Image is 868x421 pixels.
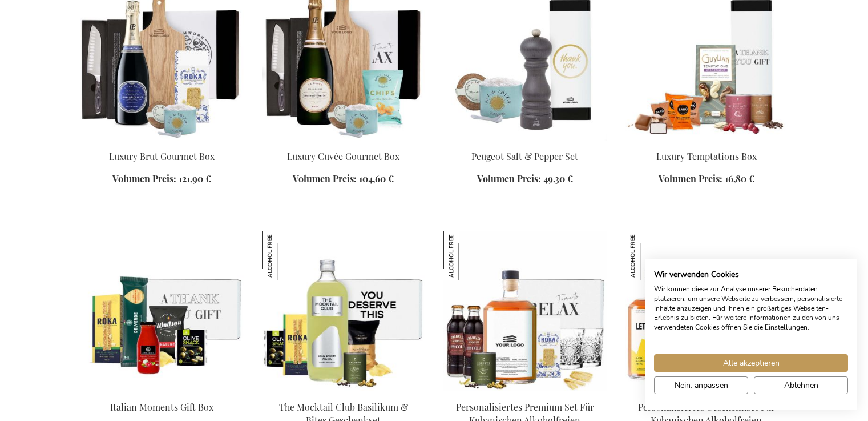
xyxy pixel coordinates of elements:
a: Volumen Preis: 104,60 € [293,173,394,186]
a: The Mocktail Club Basilikum & Bites Geschenkset The Mocktail Club Basilikum & Bites Geschenkset [262,387,425,398]
img: Personalisiertes Geschenkset Für Kubanischen Alkoholfreien Gewürzten Rum [625,231,674,280]
span: 121,90 € [179,173,211,185]
a: Peugeot Salt & Pepper Set [443,136,607,147]
a: Italian Moments Gift Box [80,387,244,398]
span: Volumen Preis: [293,173,357,185]
img: The Mocktail Club Basilikum & Bites Geschenkset [262,231,425,391]
a: Luxury Cuvée Gourmet Box [287,150,399,162]
a: Volumen Preis: 16,80 € [659,173,754,186]
span: Alle akzeptieren [723,357,780,369]
span: Volumen Preis: [477,173,541,185]
img: Personalised Non-Alcoholic Cuban Spiced Rum Premium Set [443,231,607,391]
span: Ablehnen [784,379,818,391]
a: Volumen Preis: 49,30 € [477,173,573,186]
img: Personalisiertes Premium Set Für Kubanischen Alkoholfreien Gewürzten Rum [443,231,492,280]
a: Luxury Brut Gourmet Box [109,150,215,162]
a: Peugeot Salt & Pepper Set [471,150,578,162]
a: Personalised Non-Alcoholic Cuban Spiced Rum Premium Set Personalisiertes Premium Set Für Kubanisc... [443,387,607,398]
a: Luxury Brut Gourmet Box [80,136,244,147]
a: Volumen Preis: 121,90 € [112,173,211,186]
button: cookie Einstellungen anpassen [654,376,748,394]
button: Akzeptieren Sie alle cookies [654,354,848,372]
span: Volumen Preis: [659,173,722,185]
button: Alle verweigern cookies [754,376,848,394]
img: The Mocktail Club Basilikum & Bites Geschenkset [262,231,311,280]
img: Personalisiertes Geschenkset Für Kubanischen Alkoholfreien Gewürzten Rum [625,231,788,391]
span: Nein, anpassen [675,379,728,391]
span: 104,60 € [359,173,394,185]
a: Italian Moments Gift Box [110,401,213,413]
span: 49,30 € [543,173,573,185]
span: 16,80 € [725,173,754,185]
a: Luxury Temptations Box [625,136,788,147]
a: Luxury Temptations Box [656,150,757,162]
a: Personalisiertes Geschenkset Für Kubanischen Alkoholfreien Gewürzten Rum Personalisiertes Geschen... [625,387,788,398]
span: Volumen Preis: [112,173,176,185]
p: Wir können diese zur Analyse unserer Besucherdaten platzieren, um unsere Webseite zu verbessern, ... [654,284,848,332]
h2: Wir verwenden Cookies [654,270,848,280]
a: Luxury Cuvée Gourmet Box [262,136,425,147]
img: Italian Moments Gift Box [80,231,244,391]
